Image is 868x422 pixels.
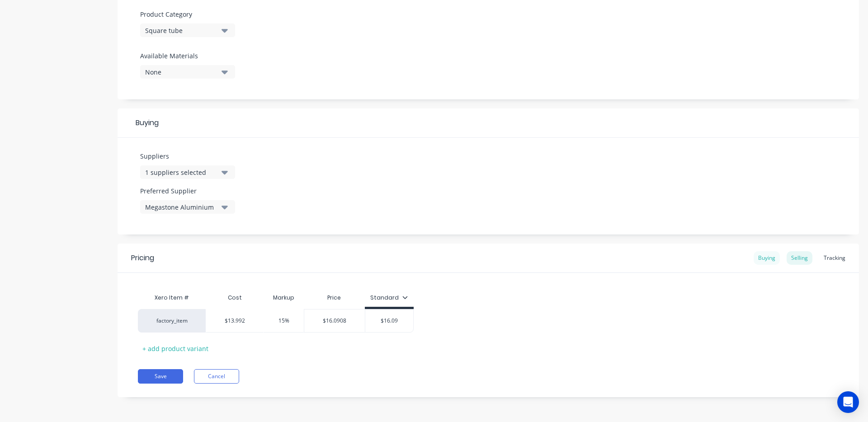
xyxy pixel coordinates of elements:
div: Cost [206,289,264,307]
div: Buying [118,108,859,138]
div: Selling [787,251,812,265]
div: Xero Item # [138,289,206,307]
div: 15% [261,309,307,332]
button: Cancel [194,369,239,384]
div: factory_item$13.99215%$16.0908$16.09 [138,309,414,333]
div: Buying [754,251,780,265]
div: Square tube [145,26,217,35]
div: 1 suppliers selected [145,168,217,177]
div: Price [304,289,365,307]
button: Save [138,369,183,384]
div: $16.09 [365,309,414,332]
label: Preferred Supplier [140,186,235,196]
div: + add product variant [138,342,213,356]
div: Megastone Aluminium [145,202,217,212]
div: Open Intercom Messenger [837,391,859,413]
button: Square tube [140,23,235,37]
div: $13.992 [206,309,263,332]
div: Tracking [819,251,850,265]
button: 1 suppliers selected [140,165,235,179]
label: Product Category [140,9,231,19]
label: Available Materials [140,51,235,61]
div: None [145,67,217,77]
div: Standard [370,294,408,302]
div: $16.0908 [304,309,365,332]
button: None [140,65,235,79]
div: Pricing [131,253,154,263]
button: Megastone Aluminium [140,200,235,214]
label: Suppliers [140,151,235,161]
div: Markup [264,289,304,307]
div: factory_item [147,317,197,325]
